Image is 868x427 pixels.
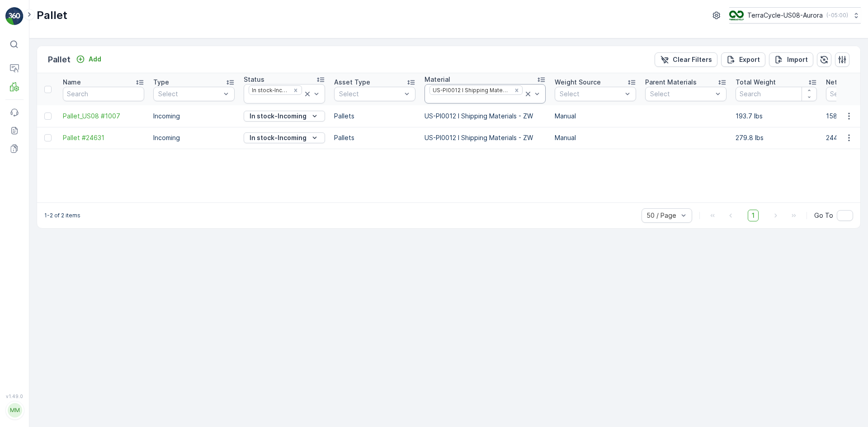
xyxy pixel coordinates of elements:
[512,87,522,94] div: Remove US-PI0012 I Shipping Materials - ZW
[291,87,301,94] div: Remove In stock-Incoming
[244,132,325,143] button: In stock-Incoming
[645,78,697,87] p: Parent Materials
[729,7,861,23] button: TerraCycle-US08-Aurora(-05:00)
[5,7,24,25] img: logo
[44,134,52,141] div: Toggle Row Selected
[53,163,56,171] span: -
[330,105,420,127] td: Pallets
[8,148,30,156] span: Name :
[673,55,712,64] p: Clear Filters
[392,8,475,19] p: FD, TC5394, [DATE], #1
[48,208,76,216] span: FD Pallet
[63,87,144,101] input: Search
[787,55,808,64] p: Import
[51,193,54,201] span: -
[550,105,641,127] td: Manual
[420,105,550,127] td: US-PI0012 I Shipping Materials - ZW
[244,75,264,84] p: Status
[149,105,239,127] td: Incoming
[153,78,169,87] p: Type
[420,127,550,149] td: US-PI0012 I Shipping Materials - ZW
[8,394,30,401] span: Name :
[8,408,53,416] span: Total Weight :
[48,53,71,66] p: Pallet
[30,148,102,156] span: FD, TC5394, [DATE], #1
[5,401,24,420] button: MM
[769,52,813,67] button: Import
[731,127,821,149] td: 279.8 lbs
[249,86,290,94] div: In stock-Incoming
[250,133,307,142] p: In stock-Incoming
[430,86,511,94] div: US-PI0012 I Shipping Materials - ZW
[555,78,601,87] p: Weight Source
[38,223,152,230] span: US-PI0423 I TC Home Mixed Pallets
[747,11,823,20] p: TerraCycle-US08-Aurora
[814,211,833,220] span: Go To
[736,87,817,101] input: Search
[8,403,22,418] div: MM
[330,127,420,149] td: Pallets
[650,89,712,99] p: Select
[5,394,24,399] span: v 1.49.0
[53,408,56,416] span: -
[731,105,821,127] td: 193.7 lbs
[8,163,53,171] span: Total Weight :
[63,78,81,87] p: Name
[560,89,622,99] p: Select
[44,113,52,120] div: Toggle Row Selected
[721,52,765,67] button: Export
[425,75,450,84] p: Material
[334,78,370,87] p: Asset Type
[748,210,759,221] span: 1
[244,111,325,122] button: In stock-Incoming
[826,12,848,19] p: ( -05:00 )
[30,394,103,401] span: FD, TC5394, [DATE], #2
[8,178,47,186] span: Net Weight :
[149,127,239,149] td: Incoming
[8,223,38,230] span: Material :
[8,193,51,201] span: Tare Weight :
[37,8,67,23] p: Pallet
[655,52,717,67] button: Clear Filters
[47,178,51,186] span: -
[63,133,144,142] a: Pallet #24631
[158,89,221,99] p: Select
[739,55,760,64] p: Export
[391,253,476,264] p: FD, TC5394, [DATE], #2
[729,10,744,20] img: image_ci7OI47.png
[72,54,105,65] button: Add
[44,212,80,219] p: 1-2 of 2 items
[550,127,641,149] td: Manual
[339,89,401,99] p: Select
[736,78,776,87] p: Total Weight
[89,55,101,64] p: Add
[8,208,48,216] span: Asset Type :
[63,112,144,121] a: Pallet_US08 #1007
[250,112,307,121] p: In stock-Incoming
[826,78,861,87] p: Net Weight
